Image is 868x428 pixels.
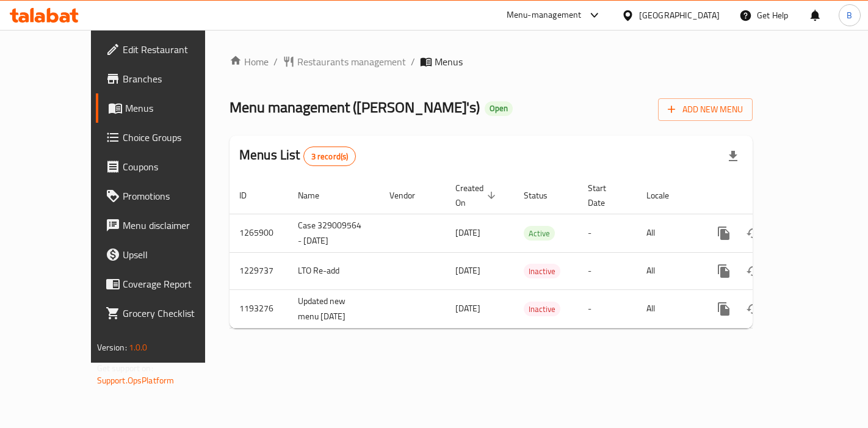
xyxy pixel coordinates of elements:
[524,264,560,278] div: Inactive
[123,218,226,233] span: Menu disclaimer
[96,240,236,269] a: Upsell
[123,71,226,86] span: Branches
[297,54,406,69] span: Restaurants management
[97,360,153,376] span: Get support on:
[485,103,513,114] span: Open
[298,188,335,203] span: Name
[507,8,582,23] div: Menu-management
[639,9,720,22] div: [GEOGRAPHIC_DATA]
[455,300,480,316] span: [DATE]
[288,289,380,328] td: Updated new menu [DATE]
[96,123,236,152] a: Choice Groups
[455,225,480,241] span: [DATE]
[96,181,236,211] a: Promotions
[524,188,563,203] span: Status
[123,42,226,57] span: Edit Restaurant
[97,372,175,388] a: Support.OpsPlatform
[288,252,380,289] td: LTO Re-add
[435,54,463,69] span: Menus
[524,227,555,241] span: Active
[230,177,836,328] table: enhanced table
[123,247,226,262] span: Upsell
[96,211,236,240] a: Menu disclaimer
[230,93,480,121] span: Menu management ( [PERSON_NAME]'s )
[230,214,288,252] td: 1265900
[389,188,431,203] span: Vendor
[123,306,226,321] span: Grocery Checklist
[96,93,236,123] a: Menus
[96,269,236,299] a: Coverage Report
[239,188,262,203] span: ID
[637,214,700,252] td: All
[283,54,406,69] a: Restaurants management
[96,35,236,64] a: Edit Restaurant
[637,289,700,328] td: All
[485,101,513,116] div: Open
[718,142,748,171] div: Export file
[709,256,739,286] button: more
[524,302,560,316] span: Inactive
[578,252,637,289] td: -
[739,256,768,286] button: Change Status
[123,130,226,145] span: Choice Groups
[230,289,288,328] td: 1193276
[411,54,415,69] li: /
[588,181,622,210] span: Start Date
[847,9,852,22] span: B
[709,219,739,248] button: more
[578,289,637,328] td: -
[230,54,269,69] a: Home
[578,214,637,252] td: -
[97,339,127,355] span: Version:
[239,146,356,166] h2: Menus List
[125,101,226,115] span: Menus
[637,252,700,289] td: All
[524,264,560,278] span: Inactive
[739,294,768,324] button: Change Status
[658,98,753,121] button: Add New Menu
[96,299,236,328] a: Grocery Checklist
[230,252,288,289] td: 1229737
[455,263,480,278] span: [DATE]
[96,152,236,181] a: Coupons
[304,151,356,162] span: 3 record(s)
[455,181,499,210] span: Created On
[700,177,836,214] th: Actions
[739,219,768,248] button: Change Status
[123,189,226,203] span: Promotions
[273,54,278,69] li: /
[709,294,739,324] button: more
[123,159,226,174] span: Coupons
[230,54,753,69] nav: breadcrumb
[129,339,148,355] span: 1.0.0
[303,147,356,166] div: Total records count
[524,226,555,241] div: Active
[668,102,743,117] span: Add New Menu
[646,188,685,203] span: Locale
[123,277,226,291] span: Coverage Report
[96,64,236,93] a: Branches
[288,214,380,252] td: Case 329009564 - [DATE]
